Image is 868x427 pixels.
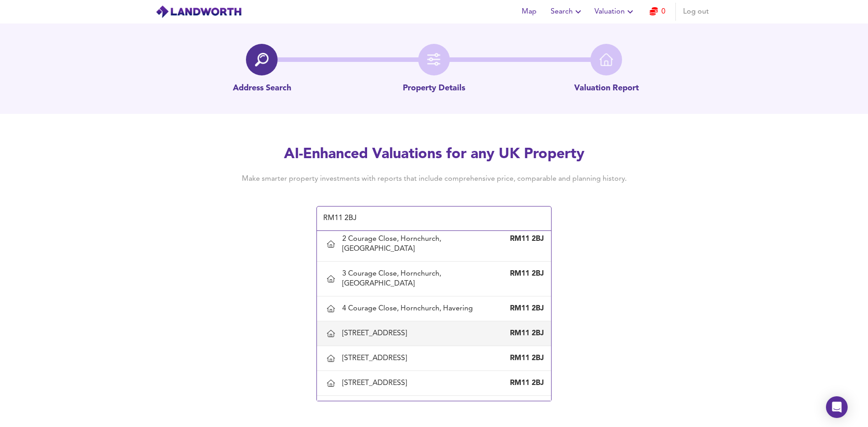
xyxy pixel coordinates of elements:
button: Map [514,3,543,21]
div: [STREET_ADDRESS] [342,378,410,388]
a: 0 [650,5,665,18]
div: RM11 2BJ [508,353,544,363]
button: 0 [643,3,672,21]
div: 3 Courage Close, Hornchurch, [GEOGRAPHIC_DATA] [342,269,508,289]
h2: AI-Enhanced Valuations for any UK Property [228,145,640,164]
img: search-icon [255,53,269,66]
div: [STREET_ADDRESS] [342,353,410,363]
span: Log out [683,5,709,18]
div: 2 Courage Close, Hornchurch, [GEOGRAPHIC_DATA] [342,234,508,254]
p: Property Details [403,83,465,94]
button: Log out [679,3,712,21]
span: Map [518,5,540,18]
input: Enter a postcode to start... [321,210,534,227]
span: Valuation [594,5,636,18]
div: 4 Courage Close, Hornchurch, Havering [342,304,476,314]
img: logo [156,5,242,19]
p: Valuation Report [574,83,639,94]
span: Search [551,5,584,18]
div: [STREET_ADDRESS] [342,328,410,338]
div: RM11 2BJ [508,234,544,244]
img: filter-icon [427,53,441,66]
img: home-icon [599,53,613,66]
div: Open Intercom Messenger [826,396,848,418]
p: Address Search [233,83,291,94]
div: RM11 2BJ [508,304,544,314]
button: Search [547,3,587,21]
button: Valuation [591,3,639,21]
div: RM11 2BJ [508,328,544,338]
h4: Make smarter property investments with reports that include comprehensive price, comparable and p... [228,174,640,184]
div: RM11 2BJ [508,378,544,388]
div: RM11 2BJ [508,269,544,279]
